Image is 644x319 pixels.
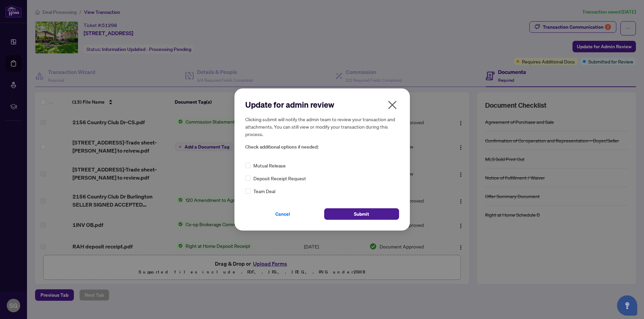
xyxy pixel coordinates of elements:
span: Submit [354,209,369,219]
span: Mutual Release [253,162,286,169]
span: close [387,100,398,110]
button: Submit [324,208,399,220]
span: Cancel [275,209,290,219]
h2: Update for admin review [245,99,399,110]
button: Open asap [617,295,637,316]
button: Cancel [245,208,320,220]
span: Deposit Receipt Request [253,175,306,182]
span: Team Deal [253,187,275,195]
span: Check additional options if needed: [245,143,399,151]
h5: Clicking submit will notify the admin team to review your transaction and attachments. You can st... [245,115,399,138]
